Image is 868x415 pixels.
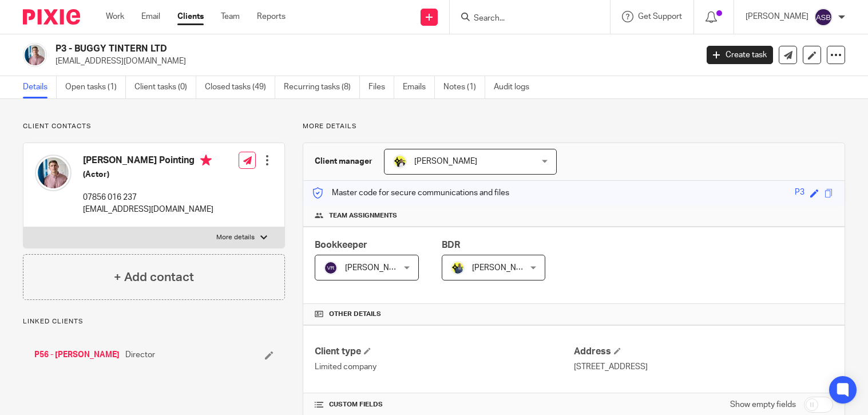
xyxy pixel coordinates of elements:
[141,11,160,22] a: Email
[177,11,204,22] a: Clients
[312,187,509,199] p: Master code for secure communications and files
[345,264,408,272] span: [PERSON_NAME]
[324,261,338,275] img: svg%3E
[730,399,796,410] label: Show empty fields
[34,349,120,361] a: P56 - [PERSON_NAME]
[56,56,689,67] p: [EMAIL_ADDRESS][DOMAIN_NAME]
[114,268,194,286] h4: + Add contact
[315,346,574,358] h4: Client type
[106,11,124,22] a: Work
[23,76,57,98] a: Details
[329,211,397,220] span: Team assignments
[638,13,682,21] span: Get Support
[65,76,126,98] a: Open tasks (1)
[393,155,407,168] img: Carine-Starbridge.jpg
[221,11,240,22] a: Team
[315,156,372,167] h3: Client manager
[494,76,538,98] a: Audit logs
[451,261,465,275] img: Dennis-Starbridge.jpg
[23,122,285,131] p: Client contacts
[23,43,47,67] img: Jonathan%20Pointing.jpg
[257,11,286,22] a: Reports
[125,349,155,361] span: Director
[329,310,381,319] span: Other details
[574,346,833,358] h4: Address
[315,400,574,409] h4: CUSTOM FIELDS
[746,11,808,22] p: [PERSON_NAME]
[83,169,213,180] h5: (Actor)
[35,155,72,191] img: Jonathan%20Pointing.jpg
[56,43,562,55] h2: P3 - BUGGY TINTERN LTD
[83,155,213,169] h4: [PERSON_NAME] Pointing
[414,157,477,165] span: [PERSON_NAME]
[368,76,394,98] a: Files
[303,122,845,131] p: More details
[795,187,804,200] div: P3
[284,76,360,98] a: Recurring tasks (8)
[707,46,773,64] a: Create task
[134,76,196,98] a: Client tasks (0)
[23,317,285,326] p: Linked clients
[473,14,576,24] input: Search
[472,264,535,272] span: [PERSON_NAME]
[200,155,212,166] i: Primary
[443,76,485,98] a: Notes (1)
[574,361,833,373] p: [STREET_ADDRESS]
[814,8,833,26] img: svg%3E
[315,361,574,373] p: Limited company
[216,233,255,242] p: More details
[315,240,367,250] span: Bookkeeper
[83,192,213,203] p: 07856 016 237
[205,76,275,98] a: Closed tasks (49)
[442,240,460,250] span: BDR
[23,9,80,25] img: Pixie
[83,204,213,215] p: [EMAIL_ADDRESS][DOMAIN_NAME]
[403,76,435,98] a: Emails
